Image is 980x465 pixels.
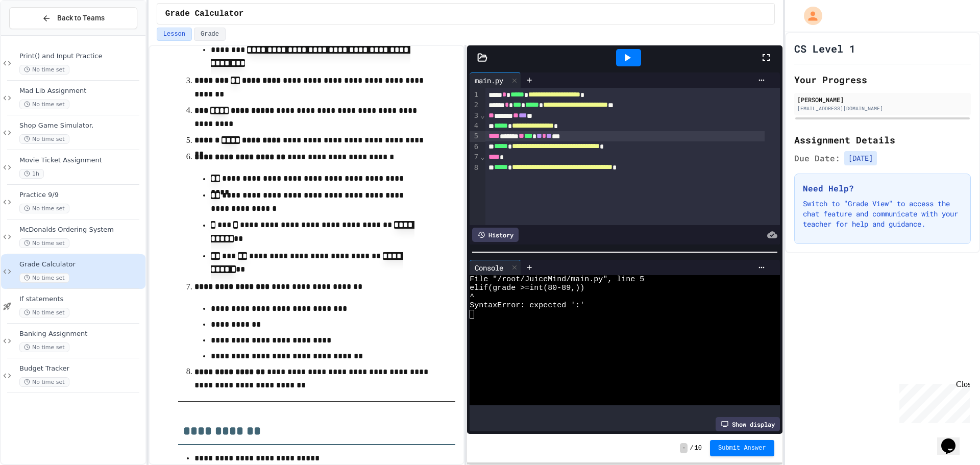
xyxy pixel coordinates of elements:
div: 1 [470,90,480,100]
h2: Assignment Details [794,133,971,147]
h2: Your Progress [794,72,971,87]
iframe: chat widget [937,424,970,455]
span: Print() and Input Practice [19,52,143,61]
div: 6 [470,142,480,152]
span: Mad Lib Assignment [19,87,143,95]
span: [DATE] [844,151,877,165]
div: My Account [793,4,825,28]
div: 3 [470,111,480,121]
span: No time set [19,65,69,75]
span: If statements [19,295,143,304]
span: No time set [19,238,69,248]
span: Due Date: [794,152,840,164]
span: No time set [19,100,69,109]
div: Console [470,262,508,273]
h1: CS Level 1 [794,41,855,56]
span: Grade Calculator [19,260,143,269]
p: Switch to "Grade View" to access the chat feature and communicate with your teacher for help and ... [803,199,962,229]
div: Console [470,260,521,275]
span: Movie Ticket Assignment [19,156,143,165]
h3: Need Help? [803,182,962,194]
div: History [472,228,519,242]
div: main.py [470,72,521,88]
div: [EMAIL_ADDRESS][DOMAIN_NAME] [797,105,968,112]
span: No time set [19,308,69,317]
span: / [690,444,693,452]
span: ^ [470,292,474,301]
span: No time set [19,134,69,144]
span: Banking Assignment [19,330,143,338]
span: Grade Calculator [165,8,244,20]
div: 2 [470,100,480,110]
div: 5 [470,131,480,141]
iframe: chat widget [895,380,970,423]
span: Submit Answer [718,444,766,452]
span: Shop Game Simulator. [19,121,143,130]
span: - [680,443,688,453]
span: Practice 9/9 [19,191,143,200]
button: Back to Teams [9,7,137,29]
span: McDonalds Ordering System [19,226,143,234]
div: 8 [470,163,480,173]
span: 10 [695,444,702,452]
span: File "/root/JuiceMind/main.py", line 5 [470,275,644,284]
div: 4 [470,121,480,131]
div: Chat with us now!Close [4,4,70,65]
span: No time set [19,342,69,352]
span: Back to Teams [57,13,105,23]
span: 1h [19,169,44,179]
button: Lesson [157,28,192,41]
span: No time set [19,204,69,213]
span: Fold line [480,111,485,119]
button: Submit Answer [710,440,774,456]
div: 7 [470,152,480,162]
span: SyntaxError: expected ':' [470,301,584,310]
button: Grade [194,28,226,41]
span: No time set [19,273,69,283]
div: Show display [716,417,780,431]
div: [PERSON_NAME] [797,95,968,104]
span: No time set [19,377,69,387]
span: Budget Tracker [19,364,143,373]
span: elif(grade >=int(80-89,)) [470,284,584,292]
span: Fold line [480,153,485,161]
div: main.py [470,75,508,86]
